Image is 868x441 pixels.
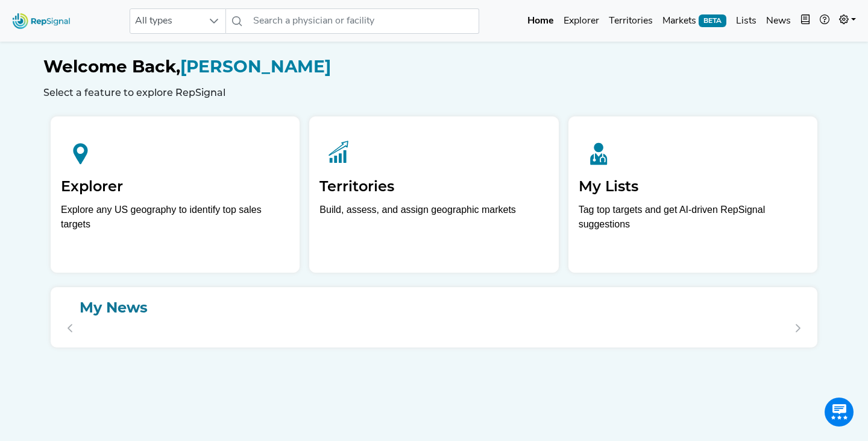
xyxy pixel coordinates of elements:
a: My News [60,297,808,319]
span: All types [130,9,203,33]
a: TerritoriesBuild, assess, and assign geographic markets [309,116,558,273]
h1: [PERSON_NAME] [43,57,825,77]
a: MarketsBETA [658,9,731,33]
a: News [761,9,796,33]
span: BETA [699,14,726,27]
input: Search a physician or facility [248,8,479,34]
a: Home [523,9,559,33]
a: ExplorerExplore any US geography to identify top sales targets [51,116,300,273]
button: Intel Book [796,9,815,33]
a: Explorer [559,9,604,33]
h2: Explorer [61,178,289,195]
h2: Territories [319,178,548,195]
a: Territories [604,9,658,33]
h6: Select a feature to explore RepSignal [43,87,825,98]
span: Welcome Back, [43,56,180,77]
p: Tag top targets and get AI-driven RepSignal suggestions [579,203,807,238]
a: My ListsTag top targets and get AI-driven RepSignal suggestions [568,116,817,273]
h2: My Lists [579,178,807,195]
div: Explore any US geography to identify top sales targets [61,203,289,232]
a: Lists [731,9,761,33]
p: Build, assess, and assign geographic markets [319,203,548,238]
